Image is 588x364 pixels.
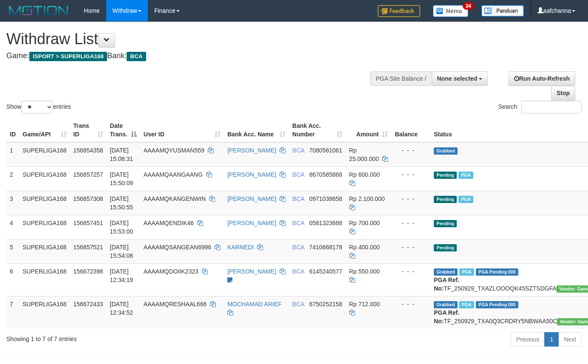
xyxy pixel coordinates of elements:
[509,71,575,86] a: Run Auto-Refresh
[144,244,212,251] span: AAAAMQSANGEAN6996
[558,332,582,347] a: Next
[6,296,19,329] td: 7
[292,220,304,226] span: BCA
[395,267,427,276] div: - - -
[73,195,103,202] span: 156857308
[434,196,457,203] span: Pending
[292,171,304,178] span: BCA
[458,196,473,203] span: Marked by aafsoycanthlai
[544,332,559,347] a: 1
[292,268,304,275] span: BCA
[73,171,103,178] span: 156857257
[140,118,224,142] th: User ID: activate to sort column ascending
[370,71,431,86] div: PGA Site Balance /
[498,101,582,113] label: Search:
[434,277,459,292] b: PGA Ref. No:
[434,172,457,179] span: Pending
[19,239,70,263] td: SUPERLIGA168
[349,301,380,308] span: Rp 712.000
[73,147,103,154] span: 156854358
[110,195,133,211] span: [DATE] 15:50:55
[6,215,19,239] td: 4
[292,147,304,154] span: BCA
[458,172,473,179] span: Marked by aafsoycanthlai
[434,268,458,276] span: Grabbed
[144,220,194,226] span: AAAAMQENDIK46
[6,239,19,263] td: 5
[110,171,133,186] span: [DATE] 15:50:09
[432,71,488,86] button: None selected
[391,118,430,142] th: Balance
[434,244,457,251] span: Pending
[309,244,342,251] span: Copy 7410668178 to clipboard
[292,244,304,251] span: BCA
[110,147,133,162] span: [DATE] 15:08:31
[433,5,469,17] img: Button%20Memo.svg
[73,244,103,251] span: 156857521
[144,195,206,202] span: AAAAMQKANGENWIN
[434,147,458,155] span: Grabbed
[476,301,518,308] span: PGA Pending
[227,268,276,275] a: [PERSON_NAME]
[227,195,276,202] a: [PERSON_NAME]
[395,219,427,227] div: - - -
[463,2,474,10] span: 34
[19,142,70,167] td: SUPERLIGA168
[395,146,427,155] div: - - -
[73,301,103,308] span: 156672433
[349,244,380,251] span: Rp 400.000
[309,171,342,178] span: Copy 8670585868 to clipboard
[6,31,384,48] h1: Withdraw List
[6,263,19,296] td: 6
[309,268,342,275] span: Copy 6145240577 to clipboard
[395,300,427,308] div: - - -
[511,332,545,347] a: Previous
[227,147,276,154] a: [PERSON_NAME]
[349,195,385,202] span: Rp 2.100.000
[309,301,342,308] span: Copy 6750252158 to clipboard
[309,220,342,226] span: Copy 0581323688 to clipboard
[107,118,140,142] th: Date Trans.: activate to sort column descending
[19,215,70,239] td: SUPERLIGA168
[127,52,146,61] span: BCA
[349,220,380,226] span: Rp 700.000
[292,195,304,202] span: BCA
[434,301,458,308] span: Grabbed
[459,268,474,276] span: Marked by aafsoycanthlai
[227,220,276,226] a: [PERSON_NAME]
[73,268,103,275] span: 156672398
[481,5,524,17] img: panduan.png
[227,301,282,308] a: MOCHAMAD ARIEF
[19,296,70,329] td: SUPERLIGA168
[476,268,518,276] span: PGA Pending
[346,118,392,142] th: Amount: activate to sort column ascending
[434,309,459,324] b: PGA Ref. No:
[6,4,71,17] img: MOTION_logo.png
[19,166,70,191] td: SUPERLIGA168
[309,195,342,202] span: Copy 0971038658 to clipboard
[70,118,107,142] th: Trans ID: activate to sort column ascending
[227,244,254,251] a: KARNEDI
[19,263,70,296] td: SUPERLIGA168
[224,118,289,142] th: Bank Acc. Name: activate to sort column ascending
[110,268,133,283] span: [DATE] 12:34:19
[73,220,103,226] span: 156857451
[19,191,70,215] td: SUPERLIGA168
[309,147,342,154] span: Copy 7080561061 to clipboard
[110,220,133,235] span: [DATE] 15:53:00
[437,75,478,82] span: None selected
[6,118,19,142] th: ID
[551,86,575,100] a: Stop
[395,170,427,179] div: - - -
[29,52,107,61] span: ISPORT > SUPERLIGA168
[6,331,239,343] div: Showing 1 to 7 of 7 entries
[6,101,71,113] label: Show entries
[395,195,427,203] div: - - -
[21,101,53,113] select: Showentries
[6,191,19,215] td: 3
[19,118,70,142] th: Game/API: activate to sort column ascending
[227,171,276,178] a: [PERSON_NAME]
[6,166,19,191] td: 2
[289,118,346,142] th: Bank Acc. Number: activate to sort column ascending
[6,52,384,60] h4: Game: Bank:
